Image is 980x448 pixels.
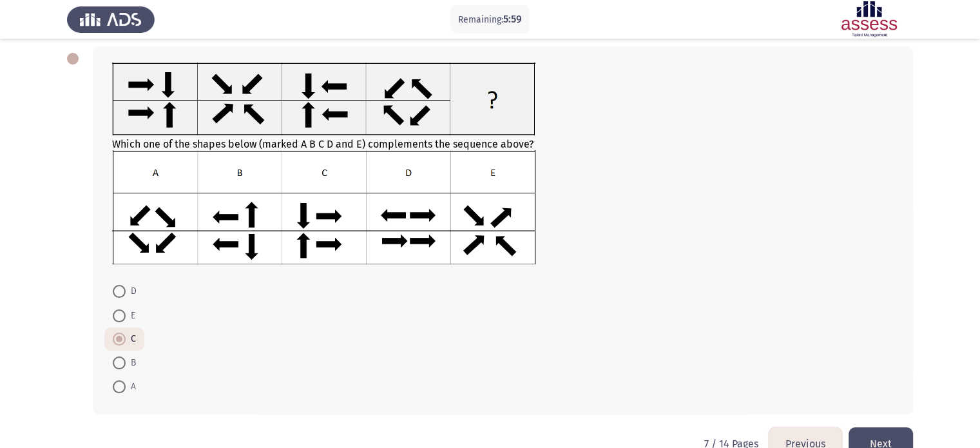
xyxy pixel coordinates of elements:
img: UkFYYV8wODBfQSAucG5nMTY5MTMyMzYxMzM4Ng==.png [112,63,535,135]
p: Remaining: [458,12,522,28]
span: B [126,355,136,371]
div: Which one of the shapes below (marked A B C D and E) complements the sequence above? [112,63,894,267]
span: 5:59 [503,13,522,25]
img: Assessment logo of ASSESS Focus 4 Module Assessment (EN/AR) (Advanced - IB) [825,1,913,37]
img: Assess Talent Management logo [67,1,155,37]
img: UkFYYV8wODBfQi5wbmcxNjkxMzIzODYxMjg4.png [112,150,535,264]
span: D [126,284,137,299]
span: E [126,308,135,324]
span: A [126,379,136,394]
span: C [126,331,136,347]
